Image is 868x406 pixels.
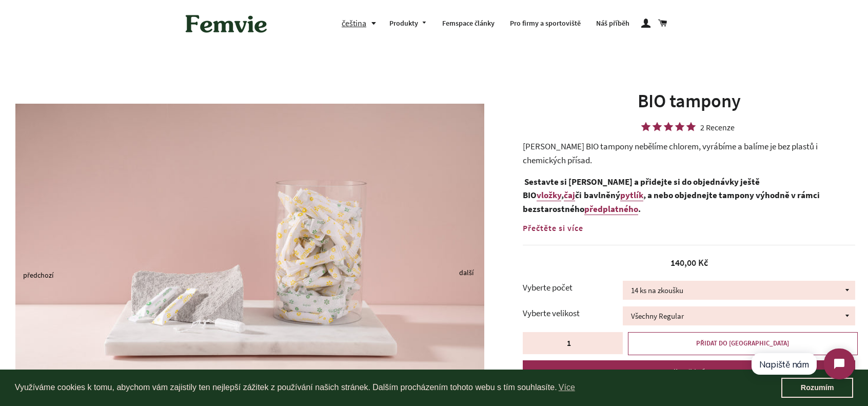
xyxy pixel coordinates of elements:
[557,380,577,395] a: learn more about cookies
[584,203,638,215] a: předplatného
[523,140,855,167] div: [PERSON_NAME] BIO tampony nebělíme chlorem, vyrábíme a balíme je bez plastů i chemických přísad.
[537,189,561,201] a: vložky
[180,8,272,40] img: Femvie
[23,275,28,278] button: Previous
[620,189,643,201] a: pytlík
[523,360,855,383] button: Koupit teď
[523,306,622,320] label: Vyberte velikost
[459,273,464,275] button: Next
[628,332,858,355] button: PŘIDAT DO [GEOGRAPHIC_DATA]
[523,223,583,233] span: Přečtěte si více
[742,340,863,388] iframe: Tidio Chat
[382,10,435,37] a: Produkty
[342,16,382,30] button: čeština
[696,339,789,347] span: PŘIDAT DO [GEOGRAPHIC_DATA]
[523,88,855,114] h1: BIO tampony
[15,380,781,395] span: Využíváme cookies k tomu, abychom vám zajistily ten nejlepší zážitek z používání našich stránek. ...
[523,281,622,295] label: Vyberte počet
[523,176,820,215] strong: Sestavte si [PERSON_NAME] a přidejte si do objednávky ještě BIO , či bavlněný , a nebo objednejte...
[564,189,575,201] a: čaj
[502,10,588,37] a: Pro firmy a sportoviště
[435,10,502,37] a: Femspace články
[588,10,637,37] a: Náš příběh
[700,124,735,131] div: 2 Recenze
[670,257,708,268] span: 140,00 Kč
